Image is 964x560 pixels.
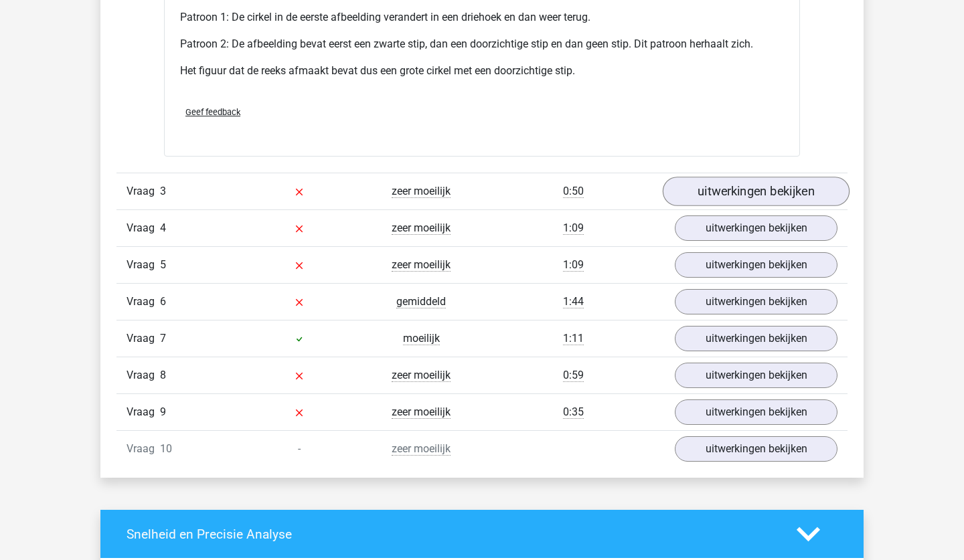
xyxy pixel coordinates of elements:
span: gemiddeld [396,295,446,308]
a: uitwerkingen bekijken [675,326,837,351]
a: uitwerkingen bekijken [675,252,837,278]
span: 7 [160,332,166,345]
span: Vraag [127,257,160,273]
span: 3 [160,185,166,197]
span: 8 [160,369,166,381]
span: zeer moeilijk [392,442,451,456]
p: Patroon 1: De cirkel in de eerste afbeelding verandert in een driehoek en dan weer terug. [180,9,784,25]
span: zeer moeilijk [392,369,451,382]
span: 0:35 [563,405,584,419]
span: 6 [160,295,166,308]
a: uitwerkingen bekijken [675,289,837,314]
span: zeer moeilijk [392,185,451,198]
a: uitwerkingen bekijken [675,215,837,241]
h4: Snelheid en Precisie Analyse [127,527,777,542]
span: 1:09 [563,258,584,272]
span: Vraag [127,367,160,383]
span: Vraag [127,404,160,420]
span: Vraag [127,183,160,199]
span: Vraag [127,294,160,310]
span: Geef feedback [185,107,240,117]
span: Vraag [127,331,160,347]
span: zeer moeilijk [392,221,451,235]
span: Vraag [127,220,160,236]
p: Het figuur dat de reeks afmaakt bevat dus een grote cirkel met een doorzichtige stip. [180,63,784,79]
p: Patroon 2: De afbeelding bevat eerst een zwarte stip, dan een doorzichtige stip en dan geen stip.... [180,36,784,52]
span: Vraag [127,441,160,457]
a: uitwerkingen bekijken [675,363,837,388]
div: - [238,441,360,457]
span: 0:50 [563,185,584,198]
a: uitwerkingen bekijken [663,177,850,206]
span: zeer moeilijk [392,405,451,419]
span: 1:44 [563,295,584,308]
a: uitwerkingen bekijken [675,436,837,462]
span: 9 [160,405,166,418]
span: zeer moeilijk [392,258,451,272]
a: uitwerkingen bekijken [675,399,837,425]
span: 1:09 [563,221,584,235]
span: 5 [160,258,166,271]
span: 0:59 [563,369,584,382]
span: 4 [160,221,166,234]
span: moeilijk [403,332,440,345]
span: 10 [160,442,172,455]
span: 1:11 [563,332,584,345]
